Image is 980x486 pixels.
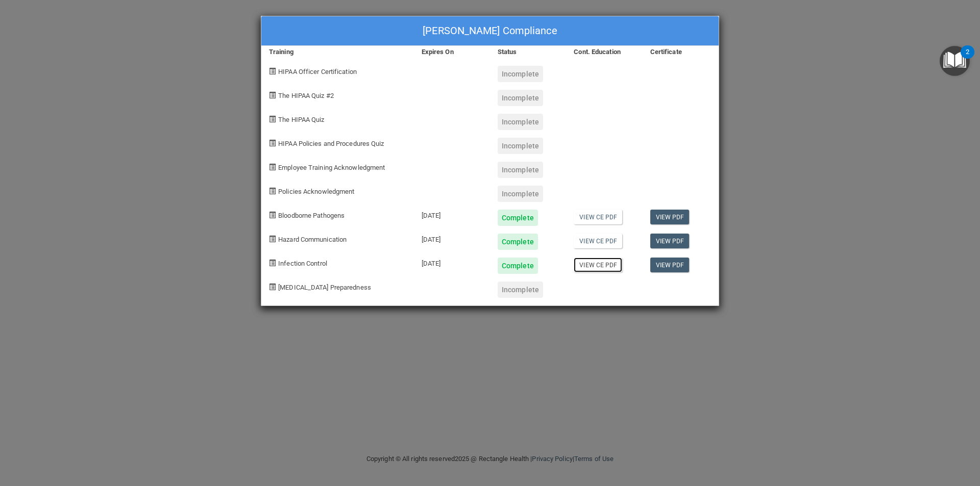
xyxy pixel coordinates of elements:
[966,52,969,65] div: 2
[498,162,543,178] div: Incomplete
[278,212,345,219] span: Bloodborne Pathogens
[261,16,719,46] div: [PERSON_NAME] Compliance
[278,188,354,195] span: Policies Acknowledgment
[414,46,490,58] div: Expires On
[278,164,385,171] span: Employee Training Acknowledgment
[650,210,690,224] a: View PDF
[574,210,622,224] a: View CE PDF
[414,202,490,226] div: [DATE]
[940,46,970,76] button: Open Resource Center, 2 new notifications
[574,234,622,248] a: View CE PDF
[498,66,543,82] div: Incomplete
[490,46,566,58] div: Status
[278,260,327,267] span: Infection Control
[803,414,968,454] iframe: Drift Widget Chat Controller
[650,258,690,272] a: View PDF
[498,186,543,202] div: Incomplete
[278,116,324,123] span: The HIPAA Quiz
[498,138,543,154] div: Incomplete
[278,284,371,291] span: [MEDICAL_DATA] Preparedness
[414,250,490,274] div: [DATE]
[414,226,490,250] div: [DATE]
[498,114,543,130] div: Incomplete
[566,46,642,58] div: Cont. Education
[498,210,538,226] div: Complete
[498,234,538,250] div: Complete
[278,92,334,99] span: The HIPAA Quiz #2
[574,258,622,272] a: View CE PDF
[278,68,357,75] span: HIPAA Officer Certification
[498,258,538,274] div: Complete
[261,46,414,58] div: Training
[498,90,543,106] div: Incomplete
[643,46,719,58] div: Certificate
[498,282,543,298] div: Incomplete
[650,234,690,248] a: View PDF
[278,236,347,243] span: Hazard Communication
[278,140,384,147] span: HIPAA Policies and Procedures Quiz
